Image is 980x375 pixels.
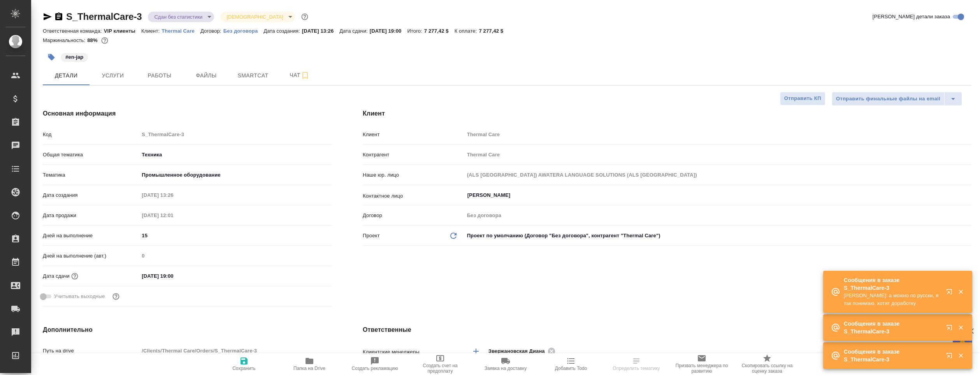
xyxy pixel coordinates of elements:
button: Добавить менеджера [467,342,485,361]
span: Работы [141,71,178,81]
p: Сообщения в заказе S_ThermalCare-3 [844,348,941,363]
p: Дата создания [43,191,139,199]
p: 7 277,42 $ [479,28,509,34]
input: Пустое поле [464,169,971,180]
p: Дата продажи [43,212,139,219]
button: Открыть в новой вкладке [941,284,960,303]
p: [PERSON_NAME]: а можно по русски, я так понимаю, хотят доработку [844,292,941,307]
button: Скопировать ссылку [54,12,63,21]
p: Дней на выполнение (авт.) [43,252,139,260]
span: Создать рекламацию [352,366,398,371]
svg: Подписаться [300,71,310,80]
button: [DEMOGRAPHIC_DATA] [224,14,285,20]
input: Пустое поле [464,129,971,140]
button: Добавить Todo [538,353,604,375]
button: Создать рекламацию [342,353,407,375]
button: Закрыть [953,352,969,359]
span: Отправить финальные файлы на email [836,95,940,103]
p: [DATE] 19:00 [370,28,407,34]
input: Пустое поле [139,210,207,221]
span: Файлы [188,71,225,81]
button: Скопировать ссылку для ЯМессенджера [43,12,52,21]
span: Скопировать ссылку на оценку заказа [739,363,795,374]
p: К оплате: [455,28,479,34]
button: Определить тематику [604,353,669,375]
span: Учитывать выходные [54,293,105,300]
button: Доп статусы указывают на важность/срочность заказа [300,12,310,22]
div: Проект по умолчанию (Договор "Без договора", контрагент "Thermal Care") [464,229,971,242]
p: Тематика [43,171,139,179]
span: Призвать менеджера по развитию [674,363,730,374]
span: Отправить КП [784,94,821,103]
input: ✎ Введи что-нибудь [139,230,332,241]
p: Общая тематика [43,151,139,159]
span: Услуги [94,71,132,81]
h4: Ответственные [363,325,971,335]
button: Закрыть [953,288,969,295]
a: S_ThermalCare-3 [66,11,142,22]
button: Папка на Drive [277,353,342,375]
p: Клиент [363,131,464,138]
input: Пустое поле [139,189,207,201]
p: Контактное лицо [363,192,464,200]
p: Сообщения в заказе S_ThermalCare-3 [844,320,941,335]
span: Детали [47,71,85,81]
button: Отправить КП [780,92,825,105]
span: Сохранить [232,366,256,371]
p: Клиент: [141,28,162,34]
p: 88% [87,37,99,43]
p: Дата сдачи [43,272,70,280]
span: Создать счет на предоплату [412,363,468,374]
p: Код [43,131,139,138]
span: Звержановская Диана [488,347,550,355]
span: en-jap [60,53,89,60]
div: Сдан без статистики [220,12,295,22]
p: VIP клиенты [104,28,141,34]
p: Итого: [407,28,424,34]
input: Пустое поле [139,129,332,140]
div: Техника [139,148,332,161]
p: #en-jap [65,53,83,61]
span: Добавить Todo [555,366,587,371]
p: Клиентские менеджеры [363,348,464,356]
p: Сообщения в заказе S_ThermalCare-3 [844,276,941,292]
span: Папка на Drive [293,366,325,371]
input: Пустое поле [139,345,332,356]
p: Путь на drive [43,347,139,355]
span: Заявка на доставку [485,366,527,371]
a: Без договора [223,27,264,34]
button: Если добавить услуги и заполнить их объемом, то дата рассчитается автоматически [70,271,80,281]
p: Договор: [200,28,223,34]
input: Пустое поле [464,210,971,221]
span: Smartcat [234,71,272,81]
p: 7 277,42 $ [424,28,455,34]
div: Сдан без статистики [148,12,214,22]
p: Thermal Care [162,28,200,34]
p: Наше юр. лицо [363,171,464,179]
button: Сдан без статистики [152,14,205,20]
p: Без договора [223,28,264,34]
p: Ответственная команда: [43,28,104,34]
div: Промышленное оборудование [139,168,332,182]
button: Открыть в новой вкладке [941,320,960,338]
button: Отправить финальные файлы на email [832,92,945,106]
div: split button [832,92,962,106]
p: Дата сдачи: [339,28,369,34]
input: Пустое поле [464,149,971,160]
button: Заявка на доставку [473,353,538,375]
span: [PERSON_NAME] детали заказа [873,13,950,21]
p: [DATE] 13:26 [302,28,340,34]
h4: Основная информация [43,109,332,118]
div: Звержановская Диана [488,346,558,356]
button: Призвать менеджера по развитию [669,353,734,375]
span: Определить тематику [613,366,660,371]
p: Контрагент [363,151,464,159]
button: 814.27 USD; 6740.00 RUB; [100,35,110,46]
button: Создать счет на предоплату [407,353,473,375]
p: Проект [363,232,380,240]
button: Закрыть [953,324,969,331]
h4: Дополнительно [43,325,332,335]
span: Чат [281,70,318,80]
input: Пустое поле [139,250,332,261]
p: Маржинальность: [43,37,87,43]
